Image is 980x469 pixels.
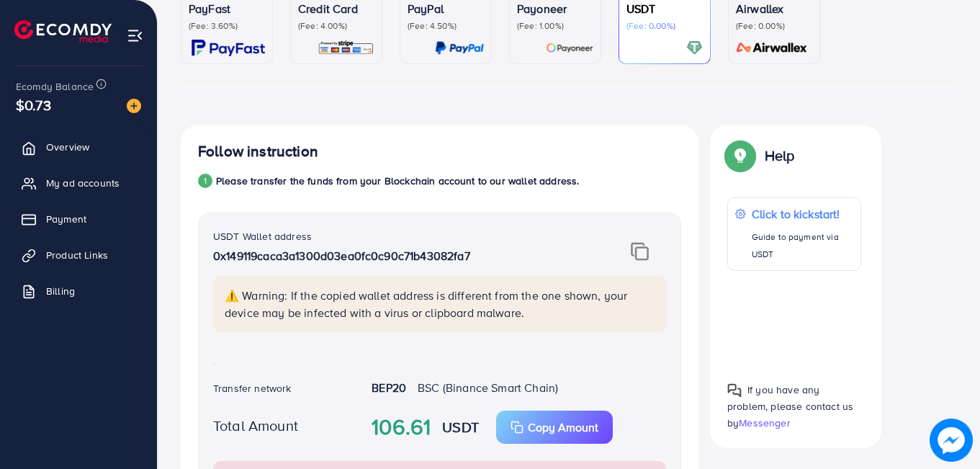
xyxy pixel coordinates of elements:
[11,205,146,233] a: Payment
[46,176,120,190] span: My ad accounts
[11,169,146,197] a: My ad accounts
[16,94,51,115] span: $0.73
[298,20,374,32] p: (Fee: 4.00%)
[631,242,649,261] img: img
[11,133,146,161] a: Overview
[931,420,971,460] img: image
[46,248,108,262] span: Product Links
[736,20,812,32] p: (Fee: 0.00%)
[213,415,298,436] label: Total Amount
[528,419,598,436] p: Copy Amount
[496,411,613,444] button: Copy Amount
[192,40,265,56] img: card
[225,287,657,321] p: ⚠️ Warning: If the copied wallet address is different from the one shown, your device may be infe...
[727,383,853,430] span: If you have any problem, please contact us by
[732,40,812,56] img: card
[318,40,374,56] img: card
[46,284,75,298] span: Billing
[198,174,212,188] div: 1
[213,229,312,244] label: USDT Wallet address
[127,99,141,113] img: image
[11,277,146,305] a: Billing
[686,40,703,56] img: card
[546,40,593,56] img: card
[517,20,593,32] p: (Fee: 1.00%)
[213,247,587,264] p: 0x149119caca3a1300d03ea0fc0c90c71b43082fa7
[727,143,753,169] img: Popup guide
[46,212,86,226] span: Payment
[752,228,853,263] p: Guide to payment via USDT
[189,20,265,32] p: (Fee: 3.60%)
[765,147,795,164] p: Help
[198,143,318,161] h4: Follow instruction
[127,27,143,44] img: menu
[626,20,703,32] p: (Fee: 0.00%)
[442,416,479,437] strong: USDT
[372,411,431,443] strong: 106.61
[752,205,853,223] p: Click to kickstart!
[435,40,484,56] img: card
[372,380,406,396] strong: BEP20
[213,381,292,396] label: Transfer network
[14,20,112,43] img: logo
[727,383,742,398] img: Popup guide
[16,79,94,94] span: Ecomdy Balance
[418,380,558,396] span: BSC (Binance Smart Chain)
[408,20,484,32] p: (Fee: 4.50%)
[739,416,790,430] span: Messenger
[46,140,89,154] span: Overview
[216,172,579,189] p: Please transfer the funds from your Blockchain account to our wallet address.
[11,241,146,269] a: Product Links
